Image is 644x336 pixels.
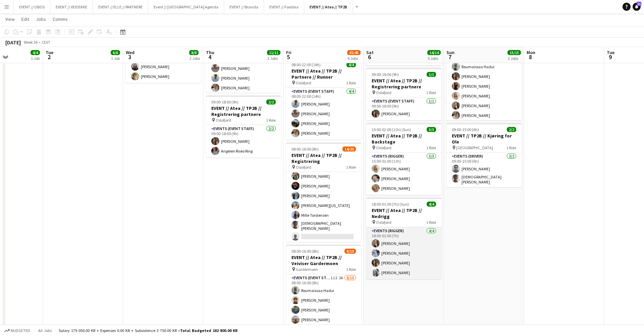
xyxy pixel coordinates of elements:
[346,80,356,85] span: 1 Role
[148,0,224,13] button: Event // [GEOGRAPHIC_DATA] Agenda
[366,153,441,195] app-card-role: Events (Rigger)3/315:00-02:00 (11h)[PERSON_NAME][PERSON_NAME][PERSON_NAME]
[286,49,291,55] span: Fri
[33,15,49,24] a: Jobs
[637,2,641,6] span: 21
[446,49,454,55] span: Sun
[426,90,436,95] span: 1 Role
[366,68,441,120] app-job-card: 09:00-18:00 (9h)1/1EVENT // Atea // TP2B // Registrering partnere Oslofjord1 RoleEvents (Event St...
[286,82,361,292] app-card-role: [PERSON_NAME][PERSON_NAME][PERSON_NAME][PERSON_NAME][PERSON_NAME][PERSON_NAME][PERSON_NAME][US_ST...
[3,15,17,24] a: View
[366,49,374,55] span: Sat
[446,133,522,145] h3: EVENT // TP2B // Kjøring for Ole
[206,49,214,55] span: Thu
[126,50,201,83] app-card-role: Events (Driver)2/209:00-17:00 (8h)[PERSON_NAME][PERSON_NAME]
[286,88,361,140] app-card-role: Events (Event Staff)4/408:00-22:00 (14h)[PERSON_NAME][PERSON_NAME][PERSON_NAME][PERSON_NAME]
[366,227,441,279] app-card-role: Events (Rigger)4/418:00-01:00 (7h)[PERSON_NAME][PERSON_NAME][PERSON_NAME][PERSON_NAME]
[527,49,535,55] span: Mon
[296,80,311,85] span: Oslofjord
[344,249,356,254] span: 8/10
[286,68,361,80] h3: EVENT // Atea // TP2B // Partnere // Runner
[346,62,356,67] span: 4/4
[633,3,641,11] a: 21
[50,15,70,24] a: Comms
[5,16,15,22] span: View
[606,53,614,61] span: 9
[427,50,441,55] span: 14/14
[346,267,356,272] span: 1 Role
[286,254,361,266] h3: EVENT // Atea // TP2B // Veiviser Gardermoen
[286,142,361,242] app-job-card: 08:00-16:00 (8h)14/20EVENT // Atea // TP2B // Registrering Oslofjord1 Role[PERSON_NAME][PERSON_NA...
[53,16,68,22] span: Comms
[125,53,135,61] span: 3
[446,21,522,120] app-job-card: 08:00-16:00 (8h)7/7EVENT // Atea // TP2B // Veiviser OCC Oslofjord1 RoleActor7/708:00-16:00 (8h)R...
[507,50,521,55] span: 15/15
[267,56,280,61] div: 3 Jobs
[206,125,281,158] app-card-role: Events (Event Staff)2/209:00-18:00 (9h)[PERSON_NAME]Angelen Riseo Ring
[267,50,280,55] span: 11/11
[93,0,148,13] button: EVENT // ELLE // PARTNERE
[446,50,522,132] app-card-role: Actor7/708:00-16:00 (8h)Roumaissaa Hadui[PERSON_NAME][PERSON_NAME][PERSON_NAME][PERSON_NAME][PERS...
[291,249,319,254] span: 08:00-16:00 (8h)
[446,153,522,187] app-card-role: Events (Driver)2/209:00-15:00 (6h)[PERSON_NAME][DEMOGRAPHIC_DATA][PERSON_NAME]
[376,90,391,95] span: Oslofjord
[376,220,391,225] span: Oslofjord
[427,202,436,207] span: 4/4
[366,78,441,90] h3: EVENT // Atea // TP2B // Registrering partnere
[286,58,361,140] app-job-card: 08:00-22:00 (14h)4/4EVENT // Atea // TP2B // Partnere // Runner Oslofjord1 RoleEvents (Event Staf...
[372,202,409,207] span: 18:00-01:00 (7h) (Sun)
[372,127,411,132] span: 15:00-02:00 (11h) (Sun)
[205,53,214,61] span: 4
[342,146,356,152] span: 14/20
[126,49,135,55] span: Wed
[366,133,441,145] h3: EVENT // Atea // TP2B // Backstage
[296,165,311,170] span: Oslofjord
[211,99,238,104] span: 09:00-18:00 (9h)
[59,328,237,333] div: Salary 179 050.00 KR + Expenses 0.00 KR + Subsistence 3 750.00 KR =
[3,327,31,334] button: Budgeted
[347,56,360,61] div: 9 Jobs
[21,16,29,22] span: Edit
[446,123,522,187] app-job-card: 09:00-15:00 (6h)2/2EVENT // TP2B // Kjøring for Ole [GEOGRAPHIC_DATA]1 RoleEvents (Driver)2/209:0...
[291,62,321,67] span: 08:00-22:00 (14h)
[266,118,276,123] span: 1 Role
[206,105,281,117] h3: EVENT // Atea // TP2B // Registrering partnere
[426,145,436,150] span: 1 Role
[452,127,479,132] span: 09:00-15:00 (6h)
[31,50,40,55] span: 4/4
[296,267,318,272] span: Gardermoen
[347,50,361,55] span: 35/45
[291,146,319,152] span: 08:00-16:00 (8h)
[22,40,39,45] span: Week 36
[36,16,46,22] span: Jobs
[366,123,441,195] app-job-card: 15:00-02:00 (11h) (Sun)3/3EVENT // Atea // TP2B // Backstage Oslofjord1 RoleEvents (Rigger)3/315:...
[366,198,441,279] app-job-card: 18:00-01:00 (7h) (Sun)4/4EVENT // Atea // TP2B // Nedrigg Oslofjord1 RoleEvents (Rigger)4/418:00-...
[37,328,53,333] span: All jobs
[508,56,521,61] div: 3 Jobs
[14,0,50,13] button: EVENT // OBOS
[365,53,374,61] span: 6
[42,40,50,45] div: CEST
[376,145,391,150] span: Oslofjord
[189,50,199,55] span: 8/8
[111,50,120,55] span: 6/6
[19,15,32,24] a: Edit
[180,328,237,333] span: Total Budgeted 182 800.00 KR
[46,49,53,55] span: Tue
[526,53,535,61] span: 8
[366,207,441,219] h3: EVENT // Atea // TP2B // Nedrigg
[264,0,304,13] button: EVENT // Foodora
[285,53,291,61] span: 5
[31,56,40,61] div: 1 Job
[286,152,361,164] h3: EVENT // Atea // TP2B // Registrering
[607,49,614,55] span: Tue
[366,97,441,120] app-card-role: Events (Event Staff)1/109:00-18:00 (9h)[PERSON_NAME]
[304,0,353,13] button: EVENT // Atea // TP2B
[372,72,399,77] span: 09:00-18:00 (9h)
[506,145,516,150] span: 1 Role
[426,220,436,225] span: 1 Role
